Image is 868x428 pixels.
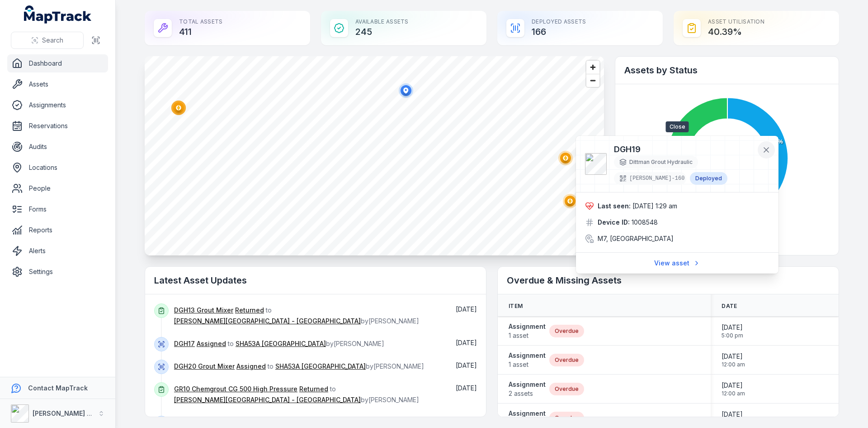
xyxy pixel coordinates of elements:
a: Assignment [509,409,546,427]
a: View asset [648,255,706,272]
time: 9/2/2025, 12:00:00 AM [722,381,745,397]
time: 9/2/2025, 9:44:27 AM [456,339,477,346]
span: 12:00 am [722,390,745,397]
a: DGH13 Grout Mixer [174,306,233,315]
button: Search [11,32,84,49]
a: Assigned [197,339,226,348]
span: [DATE] [722,410,745,419]
span: to by [PERSON_NAME] [174,306,419,325]
a: DGH20 Grout Mixer [174,362,235,371]
span: 1008548 [632,218,658,227]
a: GR10 Chemgrout CG 500 High Pressure [174,385,297,394]
a: Returned [299,385,328,394]
a: Assignment2 assets [509,380,546,398]
span: 1 asset [509,331,546,340]
a: Assets [7,75,108,93]
a: Reports [7,221,108,239]
span: 12:00 am [722,361,745,368]
span: to by [PERSON_NAME] [174,362,424,370]
a: Reservations [7,117,108,135]
div: Deployed [690,172,727,185]
time: 7/31/2025, 12:00:00 AM [722,352,745,368]
a: MapTrack [24,5,92,24]
strong: Device ID: [598,218,630,227]
h3: DGH19 [614,143,755,156]
time: 9/2/2025, 9:34:09 AM [456,384,477,392]
a: [PERSON_NAME][GEOGRAPHIC_DATA] - [GEOGRAPHIC_DATA] [174,395,361,404]
div: Overdue [549,325,584,337]
span: Search [42,36,63,45]
span: to by [PERSON_NAME] [174,340,384,347]
strong: Last seen: [598,202,631,211]
a: Assigned [236,362,266,371]
span: [DATE] 1:29 am [632,202,677,210]
a: Alerts [7,242,108,260]
a: Assignments [7,96,108,114]
time: 6/27/2025, 5:00:00 PM [722,323,743,339]
a: Dashboard [7,54,108,72]
strong: Contact MapTrack [28,384,88,392]
a: Settings [7,263,108,281]
span: 2 assets [509,389,546,398]
span: [DATE] [456,384,477,392]
span: to by [PERSON_NAME] [174,385,419,404]
strong: Assignment [509,380,546,389]
span: 1 asset [509,360,546,369]
span: M7, [GEOGRAPHIC_DATA] [598,234,674,243]
span: Close [666,121,689,132]
button: Zoom in [586,61,599,74]
a: Assignment1 asset [509,322,546,340]
span: Item [509,303,523,310]
strong: Assignment [509,351,546,360]
strong: Assignment [509,322,546,331]
time: 9/2/2025, 9:48:54 AM [456,305,477,313]
span: [DATE] [722,352,745,361]
div: Overdue [549,383,584,395]
span: [DATE] [722,323,743,332]
span: Date [722,303,737,310]
strong: [PERSON_NAME] Group [33,409,107,417]
strong: Assignment [509,409,546,418]
div: Overdue [549,412,584,424]
a: SHA53A [GEOGRAPHIC_DATA] [236,339,326,348]
a: Returned [235,306,264,315]
span: 5:00 pm [722,332,743,339]
div: [PERSON_NAME]-160 [614,172,686,185]
a: People [7,179,108,197]
time: 9/2/2025, 9:40:52 AM [456,361,477,369]
h2: Overdue & Missing Assets [507,274,830,287]
h2: Latest Asset Updates [154,274,477,287]
a: Locations [7,159,108,177]
span: [DATE] [456,339,477,346]
span: [DATE] [456,361,477,369]
a: SHA53A [GEOGRAPHIC_DATA] [275,362,366,371]
a: [PERSON_NAME][GEOGRAPHIC_DATA] - [GEOGRAPHIC_DATA] [174,317,361,326]
time: 8/25/2025, 12:00:00 AM [722,410,745,426]
div: Overdue [549,354,584,366]
a: DGH17 [174,339,195,348]
button: Zoom out [586,74,599,87]
span: Dittman Grout Hydraulic [629,159,693,166]
h2: Assets by Status [624,64,830,77]
a: Audits [7,138,108,156]
span: [DATE] [722,381,745,390]
a: Forms [7,200,108,218]
span: [DATE] [456,305,477,313]
a: Assignment1 asset [509,351,546,369]
time: 9/2/2025, 1:29:24 AM [632,202,677,210]
canvas: Map [145,56,604,255]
